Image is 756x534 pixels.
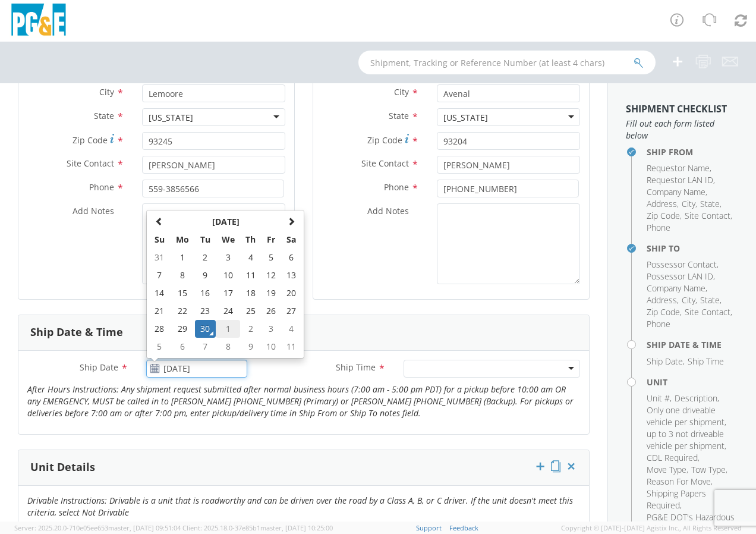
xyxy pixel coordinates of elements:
td: 7 [149,266,170,284]
td: 25 [240,302,261,320]
span: master, [DATE] 09:51:04 [108,523,181,532]
div: [US_STATE] [443,112,488,124]
span: Site Contact [67,158,114,169]
strong: Shipment Checklist [626,102,727,115]
li: , [647,294,679,306]
td: 27 [281,302,301,320]
td: 4 [240,249,261,266]
span: Add Notes [367,205,409,216]
li: , [691,464,727,476]
td: 17 [216,284,241,302]
td: 20 [281,284,301,302]
td: 22 [170,302,195,320]
td: 12 [262,266,282,284]
li: , [647,186,707,198]
span: Address [647,294,677,306]
span: Client: 2025.18.0-37e85b1 [182,523,333,532]
span: State [389,110,409,121]
li: , [647,198,679,210]
span: Ship Time [688,356,724,367]
td: 29 [170,320,195,338]
th: We [216,231,241,249]
span: Unit # [647,392,670,404]
td: 10 [216,266,241,284]
span: Zip Code [73,134,108,146]
li: , [647,162,711,174]
td: 2 [195,249,216,266]
td: 19 [262,284,282,302]
td: 4 [281,320,301,338]
li: , [682,294,697,306]
li: , [682,198,697,210]
span: Address [647,198,677,209]
th: Mo [170,231,195,249]
span: Shipping Papers Required [647,488,706,511]
td: 9 [195,266,216,284]
h4: Unit [647,378,738,387]
td: 6 [281,249,301,266]
td: 1 [216,320,241,338]
span: City [682,294,695,306]
span: Ship Time [336,362,376,373]
span: Fill out each form listed below [626,118,738,142]
td: 3 [262,320,282,338]
li: , [647,210,682,222]
li: , [647,452,700,464]
div: [US_STATE] [149,112,193,124]
td: 14 [149,284,170,302]
span: Possessor LAN ID [647,271,713,282]
td: 8 [216,338,241,356]
li: , [647,488,735,511]
li: , [647,271,715,282]
span: Ship Date [80,362,118,373]
td: 13 [281,266,301,284]
td: 11 [281,338,301,356]
li: , [647,174,715,186]
span: Server: 2025.20.0-710e05ee653 [14,523,181,532]
td: 1 [170,249,195,266]
span: Site Contact [361,158,409,169]
th: Sa [281,231,301,249]
td: 16 [195,284,216,302]
td: 15 [170,284,195,302]
span: CDL Required [647,452,698,463]
li: , [647,356,685,367]
td: 5 [149,338,170,356]
td: 8 [170,266,195,284]
span: Copyright © [DATE]-[DATE] Agistix Inc., All Rights Reserved [561,523,742,533]
span: City [99,86,114,98]
li: , [647,282,707,294]
td: 9 [240,338,261,356]
span: Requestor LAN ID [647,174,713,186]
td: 11 [240,266,261,284]
td: 21 [149,302,170,320]
td: 23 [195,302,216,320]
span: Company Name [647,186,705,197]
li: , [685,210,732,222]
span: Move Type [647,464,686,475]
span: Requestor Name [647,162,710,174]
li: , [647,259,719,271]
span: Ship Date [647,356,683,367]
span: Zip Code [367,134,402,146]
span: Phone [647,222,670,233]
span: State [700,198,720,209]
span: Reason For Move [647,476,711,487]
span: Add Notes [73,205,114,216]
li: , [647,404,735,452]
th: Fr [262,231,282,249]
span: City [682,198,695,209]
th: Su [149,231,170,249]
span: Description [675,392,717,404]
h4: Ship Date & Time [647,340,738,349]
span: master, [DATE] 10:25:00 [260,523,333,532]
li: , [647,306,682,318]
th: Select Month [170,213,281,231]
li: , [647,464,688,476]
span: Next Month [287,217,295,225]
td: 5 [262,249,282,266]
td: 6 [170,338,195,356]
li: , [675,392,719,404]
li: , [647,476,713,488]
h3: Unit Details [30,461,95,473]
